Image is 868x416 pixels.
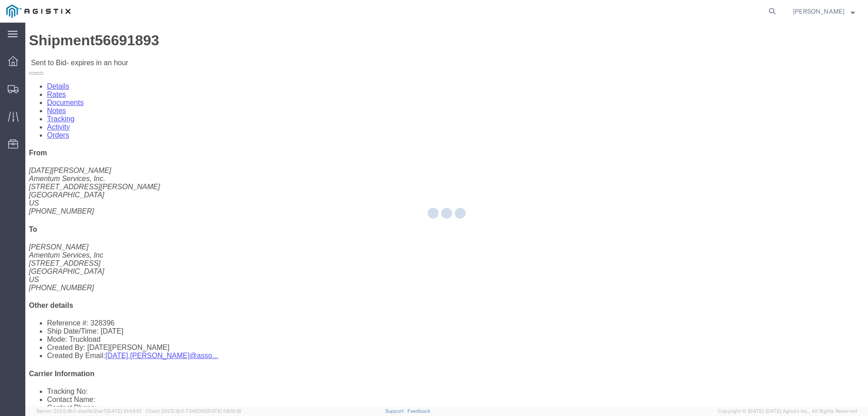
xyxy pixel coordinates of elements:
[385,408,408,414] a: Support
[407,408,430,414] a: Feedback
[793,6,844,16] span: Cierra Brown
[146,408,241,414] span: Client: 2025.18.0-7346316
[36,408,142,414] span: Server: 2025.18.0-daa1fe12ee7
[718,407,857,415] span: Copyright © [DATE]-[DATE] Agistix Inc., All Rights Reserved
[793,6,855,17] button: [PERSON_NAME]
[106,408,142,414] span: [DATE] 10:04:51
[206,408,241,414] span: [DATE] 08:10:16
[6,5,71,18] img: logo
